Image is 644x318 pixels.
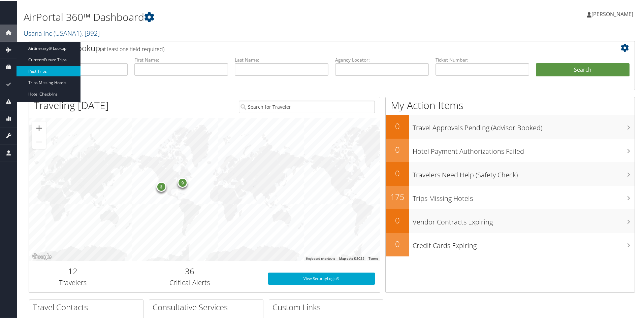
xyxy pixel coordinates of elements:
h2: 12 [34,265,111,276]
a: Hotel Check-ins [17,89,80,99]
input: Search for Traveler [239,100,375,112]
a: Current/Future Trips [17,54,80,64]
a: 0Hotel Payment Authorizations Failed [386,138,635,162]
h2: Travel Contacts [33,301,143,312]
button: Keyboard shortcuts [306,256,335,260]
h3: Vendor Contracts Expiring [413,213,635,226]
span: , [ 992 ] [82,28,100,37]
a: 0Travel Approvals Pending (Advisor Booked) [386,114,635,138]
a: 0Vendor Contracts Expiring [386,209,635,232]
label: First Name: [134,56,228,63]
button: Search [536,63,630,76]
h2: 0 [386,167,409,178]
a: 0Credit Cards Expiring [386,232,635,256]
label: Ticket Number: [436,56,529,63]
label: Last Name: [235,56,328,63]
h2: Custom Links [272,301,383,312]
div: 9 [178,177,188,187]
a: 175Trips Missing Hotels [386,185,635,209]
a: Airtinerary® Lookup [17,43,80,53]
h2: Airtinerary Lookup [34,42,579,53]
h2: 175 [386,190,409,202]
label: Company - Division: [34,56,128,63]
h3: Travel Approvals Pending (Advisor Booked) [413,119,635,132]
h1: AirPortal 360™ Dashboard [24,9,434,24]
h2: 36 [122,265,258,276]
a: 0Travelers Need Help (Safety Check) [386,162,635,185]
a: [PERSON_NAME] [587,3,640,24]
span: (at least one field required) [100,45,164,52]
a: Past Trips [17,66,80,76]
h3: Critical Alerts [122,277,258,287]
div: 3 [156,181,166,191]
h2: 0 [386,143,409,155]
a: View SecurityLogic® [268,272,375,284]
a: Open this area in Google Maps (opens a new window) [31,252,53,260]
h2: 0 [386,238,409,249]
h2: 0 [386,120,409,131]
label: Agency Locator: [335,56,429,63]
h3: Credit Cards Expiring [413,237,635,250]
button: Zoom out [32,135,46,148]
h3: Trips Missing Hotels [413,190,635,203]
h3: Travelers Need Help (Safety Check) [413,166,635,179]
a: Trips Missing Hotels [17,77,80,87]
h1: My Action Items [386,98,635,112]
h2: Consultative Services [153,301,263,312]
button: Zoom in [32,121,46,134]
span: [PERSON_NAME] [591,10,633,17]
span: ( USANA1 ) [54,28,82,37]
span: Map data ©2025 [339,256,364,260]
img: Google [31,252,53,260]
h1: Traveling [DATE] [34,98,109,112]
a: Usana Inc [24,28,100,37]
h3: Hotel Payment Authorizations Failed [413,143,635,155]
h2: 0 [386,214,409,225]
a: Terms (opens in new tab) [368,256,378,260]
h3: Travelers [34,277,111,287]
